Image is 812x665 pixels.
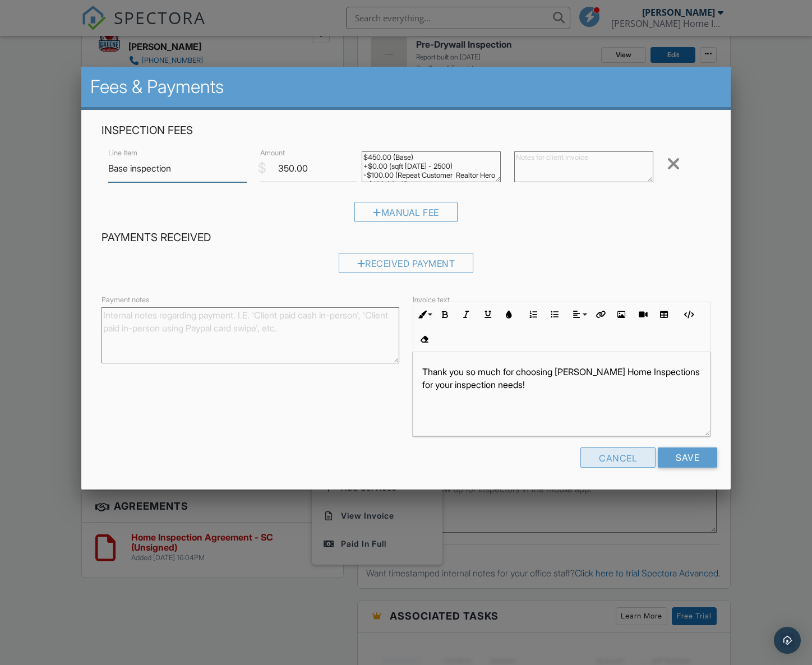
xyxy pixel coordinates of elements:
[101,123,710,138] h4: Inspection Fees
[362,151,501,182] textarea: $450.00 (Base) +$0.00 (sqft [DATE] - 2500) -$100.00 (Repeat Customer Realtor Hero - $100.00 off)
[677,304,699,325] button: Code View
[523,304,544,325] button: Ordered List
[101,295,149,305] label: Payment notes
[456,304,477,325] button: Italic (⌘I)
[632,304,653,325] button: Insert Video
[658,447,717,468] input: Save
[101,230,710,245] h4: Payments Received
[90,76,722,98] h2: Fees & Payments
[477,304,499,325] button: Underline (⌘U)
[499,304,520,325] button: Colors
[568,304,589,325] button: Align
[108,147,137,158] label: Line Item
[260,147,285,158] label: Amount
[258,159,266,178] div: $
[339,253,474,273] div: Received Payment
[354,210,458,221] a: Manual Fee
[354,202,458,222] div: Manual Fee
[544,304,565,325] button: Unordered List
[774,627,801,654] div: Open Intercom Messenger
[589,304,611,325] button: Insert Link (⌘K)
[580,447,656,468] div: Cancel
[611,304,632,325] button: Insert Image (⌘P)
[413,329,435,350] button: Clear Formatting
[435,304,456,325] button: Bold (⌘B)
[413,295,450,305] label: Invoice text
[653,304,675,325] button: Insert Table
[339,261,474,272] a: Received Payment
[422,366,701,391] p: Thank you so much for choosing [PERSON_NAME] Home Inspections for your inspection needs!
